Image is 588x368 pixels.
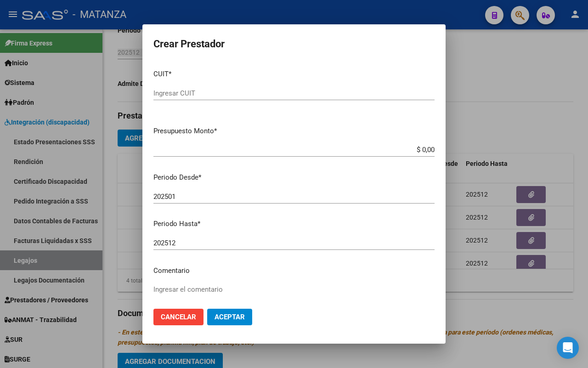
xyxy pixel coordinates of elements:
[153,69,435,79] p: CUIT
[207,309,252,325] button: Aceptar
[153,35,435,53] h2: Crear Prestador
[557,337,579,359] div: Open Intercom Messenger
[153,126,435,136] p: Presupuesto Monto
[153,219,435,229] p: Periodo Hasta
[153,172,435,183] p: Periodo Desde
[153,266,435,276] p: Comentario
[161,313,196,321] span: Cancelar
[153,309,204,325] button: Cancelar
[215,313,245,321] span: Aceptar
